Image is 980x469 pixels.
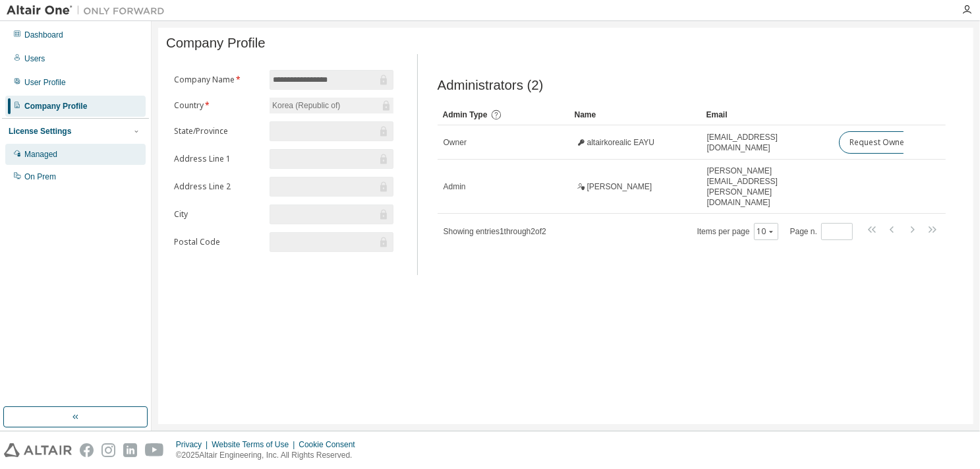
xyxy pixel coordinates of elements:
div: Dashboard [24,30,63,40]
div: Company Profile [24,101,87,111]
img: linkedin.svg [123,443,137,457]
label: Postal Code [174,237,262,247]
img: youtube.svg [145,443,164,457]
img: altair_logo.svg [4,443,72,457]
div: Name [575,104,696,125]
div: Korea (Republic of) [270,98,393,113]
button: 10 [757,226,775,237]
label: State/Province [174,126,262,137]
label: Address Line 2 [174,181,262,192]
div: Email [706,104,828,125]
p: © 2025 Altair Engineering, Inc. All Rights Reserved. [176,450,363,461]
div: Users [24,53,45,64]
span: Administrators (2) [438,78,544,93]
img: instagram.svg [101,443,115,457]
span: Owner [444,137,467,148]
div: User Profile [24,77,66,88]
div: License Settings [9,126,71,137]
span: Company Profile [166,36,266,51]
span: [EMAIL_ADDRESS][DOMAIN_NAME] [707,132,827,153]
span: Items per page [697,223,778,240]
div: Korea (Republic of) [270,98,342,113]
span: [PERSON_NAME] [587,181,652,192]
label: Country [174,100,262,111]
span: altairkorealic EAYU [587,137,654,148]
span: Admin Type [443,110,488,119]
img: facebook.svg [80,443,94,457]
div: Cookie Consent [299,439,362,450]
span: [PERSON_NAME][EMAIL_ADDRESS][PERSON_NAME][DOMAIN_NAME] [707,166,827,208]
span: Admin [444,181,466,192]
button: Request Owner Change [839,131,950,154]
div: Privacy [176,439,212,450]
div: On Prem [24,172,56,182]
div: Managed [24,149,57,160]
span: Page n. [790,223,853,240]
div: Website Terms of Use [212,439,299,450]
span: Showing entries 1 through 2 of 2 [444,227,546,236]
img: Altair One [7,4,171,17]
label: Company Name [174,75,262,85]
label: Address Line 1 [174,154,262,164]
label: City [174,209,262,220]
